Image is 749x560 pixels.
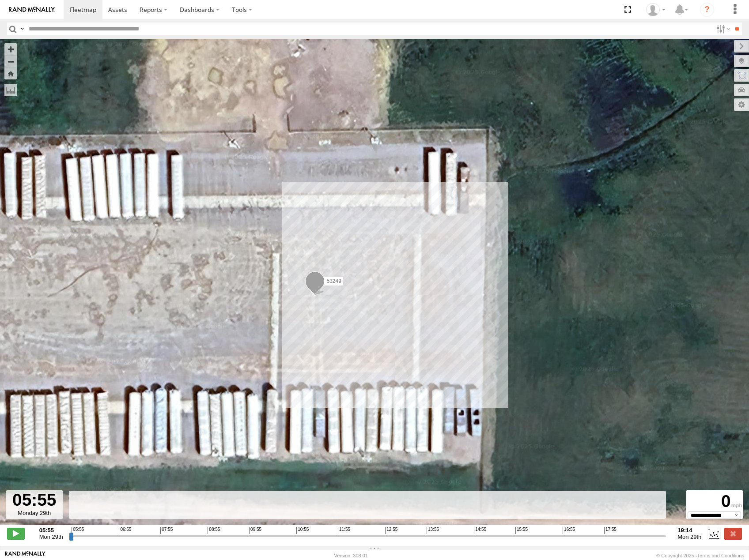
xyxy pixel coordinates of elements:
span: Mon 29th Sep 2025 [39,534,63,540]
strong: 19:14 [677,527,701,534]
a: Terms and Conditions [697,553,744,558]
span: 11:55 [338,527,350,534]
i: ? [700,3,714,17]
label: Close [724,528,742,539]
strong: 05:55 [39,527,63,534]
label: Map Settings [734,98,749,111]
span: 07:55 [160,527,173,534]
img: rand-logo.svg [9,7,55,13]
label: Search Query [19,23,26,35]
span: 06:55 [119,527,131,534]
span: 09:55 [249,527,261,534]
label: Play/Stop [7,528,25,539]
span: Mon 29th Sep 2025 [677,534,701,540]
span: 08:55 [208,527,220,534]
button: Zoom out [4,55,17,68]
span: 17:55 [604,527,617,534]
button: Zoom Home [4,68,17,79]
label: Search Filter Options [713,23,732,35]
button: Zoom in [4,43,17,55]
span: 15:55 [515,527,528,534]
div: © Copyright 2025 - [656,553,744,558]
a: Visit our Website [5,551,45,560]
span: 12:55 [385,527,397,534]
div: 0 [687,492,742,511]
span: 13:55 [427,527,439,534]
span: 05:55 [72,527,84,534]
div: Version: 308.01 [334,553,368,558]
div: Miky Transport [643,3,669,16]
span: 10:55 [296,527,309,534]
span: 16:55 [563,527,575,534]
span: 53249 [326,278,341,284]
span: 14:55 [474,527,486,534]
label: Measure [4,84,17,96]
